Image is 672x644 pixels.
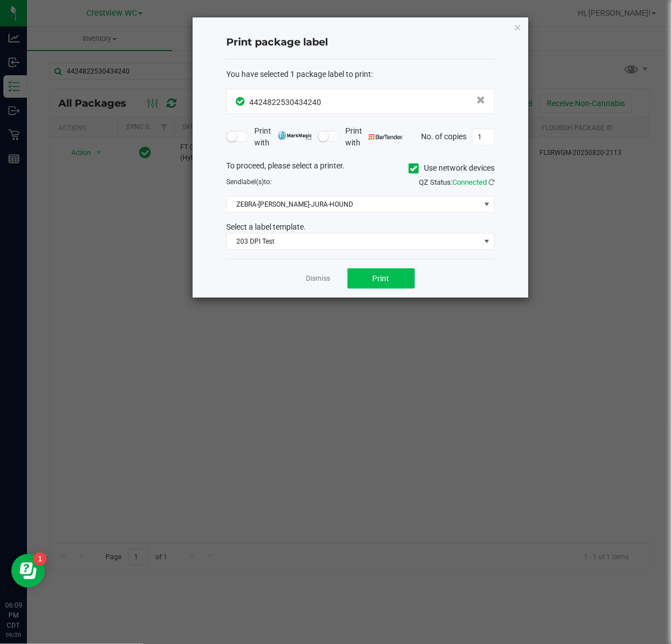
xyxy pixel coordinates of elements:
span: Connected [452,178,487,186]
img: mark_magic_cybra.png [278,131,312,140]
span: 203 DPI Test [227,234,480,249]
span: Print with [345,125,403,149]
span: Print with [254,125,312,149]
span: ZEBRA-[PERSON_NAME]-JURA-HOUND [227,197,480,212]
img: bartender.png [369,134,403,140]
span: You have selected 1 package label to print [226,70,371,79]
span: No. of copies [421,131,467,140]
span: 4424822530434240 [249,98,321,107]
div: : [226,68,495,80]
a: Dismiss [307,274,331,284]
label: Use network devices [409,162,495,174]
button: Print [348,268,415,289]
iframe: Resource center unread badge [33,552,47,566]
span: label(s) [241,178,264,186]
iframe: Resource center [11,554,45,588]
span: Send to: [226,178,272,186]
span: Print [373,274,390,283]
div: To proceed, please select a printer. [218,160,503,177]
div: Select a label template. [218,221,503,233]
span: QZ Status: [419,178,495,186]
span: In Sync [236,95,246,107]
h4: Print package label [226,35,495,50]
